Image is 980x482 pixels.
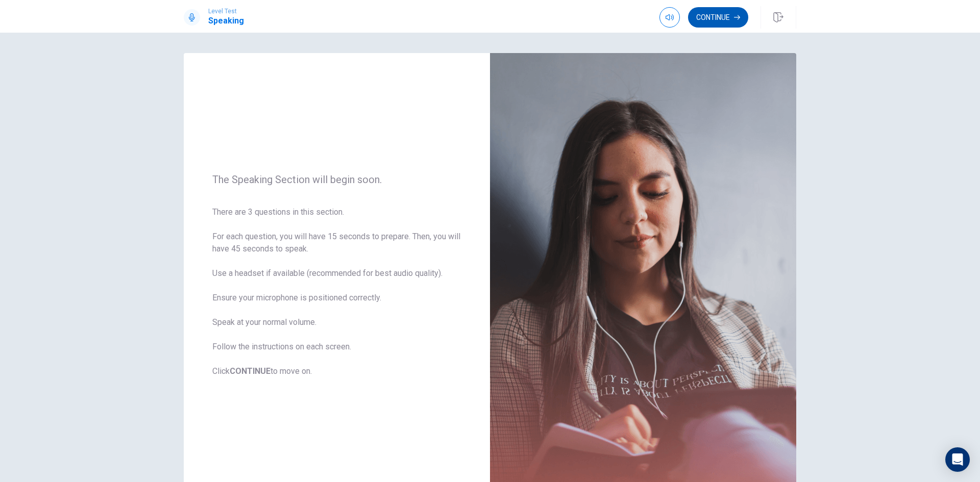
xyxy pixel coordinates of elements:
span: There are 3 questions in this section. For each question, you will have 15 seconds to prepare. Th... [212,206,461,377]
span: Level Test [208,8,244,15]
button: Continue [688,7,748,28]
span: The Speaking Section will begin soon. [212,173,461,186]
h1: Speaking [208,15,244,27]
b: CONTINUE [230,366,271,376]
div: Open Intercom Messenger [945,447,970,472]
